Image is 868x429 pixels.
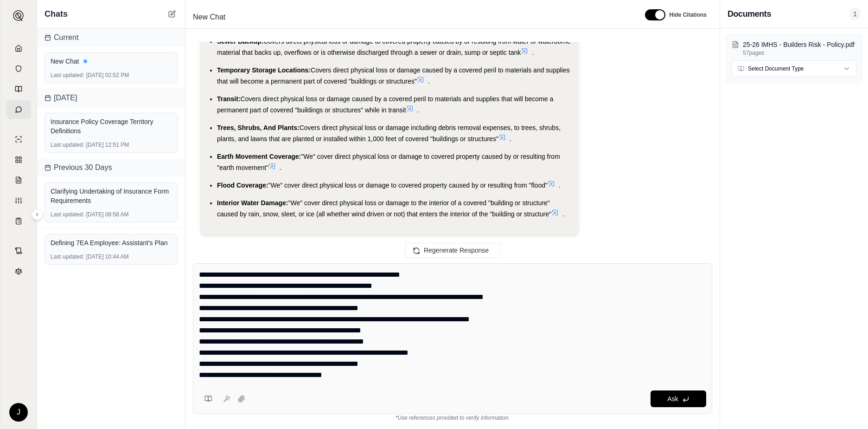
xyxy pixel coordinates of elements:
span: . [280,164,281,171]
span: Covers direct physical loss or damage caused by a covered peril to materials and supplies that wi... [217,66,570,85]
span: Hide Citations [669,11,707,19]
button: Ask [651,390,706,407]
span: Interior Water Damage: [217,199,288,207]
span: . [417,106,419,114]
span: Covers direct physical loss or damage including debris removal expenses, to trees, shrubs, plants... [217,124,561,143]
a: Coverage Table [6,212,31,230]
p: 25-26 IMHS - Builders Risk - Policy.pdf [743,40,856,49]
span: Transit: [217,95,241,103]
div: Defining 7EA Employee: Assistant's Plan [51,238,172,247]
div: Clarifying Undertaking of Insurance Form Requirements [51,187,172,205]
span: Flood Coverage: [217,182,268,189]
span: Trees, Shrubs, And Plants: [217,124,300,131]
span: Temporary Storage Locations: [217,66,311,74]
button: Expand sidebar [32,209,43,220]
span: . [559,182,561,189]
a: Custom Report [6,191,31,210]
a: Contract Analysis [6,241,31,260]
span: . [562,210,564,218]
span: "We" cover direct physical loss or damage to covered property caused by or resulting from "flood" [268,182,547,189]
a: Policy Comparisons [6,150,31,169]
p: 57 pages [743,49,856,57]
span: Last updated: [51,141,84,149]
div: Insurance Policy Coverage Territory Definitions [51,117,172,136]
div: [DATE] [37,89,185,107]
div: [DATE] 02:52 PM [51,71,172,79]
div: Current [37,28,185,47]
span: Covers direct physical loss or damage to covered property caused by or resulting from water or wa... [217,38,571,56]
a: Home [6,39,31,58]
div: Previous 30 Days [37,158,185,177]
span: Regenerate Response [424,247,489,254]
a: Documents Vault [6,59,31,78]
span: . [428,78,430,85]
button: Expand sidebar [9,6,28,25]
a: Legal Search Engine [6,262,31,280]
span: Last updated: [51,253,84,260]
button: Regenerate Response [405,243,500,258]
span: New Chat [189,10,229,25]
img: Expand sidebar [13,10,24,21]
span: 1 [849,7,861,20]
span: Last updated: [51,71,84,79]
button: 25-26 IMHS - Builders Risk - Policy.pdf57pages [732,40,856,57]
span: Sewer Backup: [217,38,263,45]
a: Chat [6,100,31,119]
span: Chats [45,7,68,20]
div: Edit Title [189,10,634,25]
span: Earth Movement Coverage: [217,153,301,160]
span: Covers direct physical loss or damage caused by a covered peril to materials and supplies that wi... [217,95,553,114]
div: [DATE] 12:51 PM [51,141,172,149]
a: Claim Coverage [6,171,31,189]
span: "We" cover direct physical loss or damage to covered property caused by or resulting from "earth ... [217,153,560,171]
span: . [532,49,534,56]
div: New Chat [51,57,172,66]
h3: Documents [728,7,771,20]
div: *Use references provided to verify information. [193,414,712,422]
button: New Chat [166,8,178,19]
span: . [510,135,511,143]
div: J [9,403,28,422]
div: [DATE] 10:44 AM [51,253,172,260]
a: Prompt Library [6,80,31,98]
span: "We" cover direct physical loss or damage to the interior of a covered "building or structure" ca... [217,199,551,218]
a: Single Policy [6,130,31,149]
div: [DATE] 08:58 AM [51,211,172,218]
span: Ask [667,395,678,403]
span: Last updated: [51,211,84,218]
